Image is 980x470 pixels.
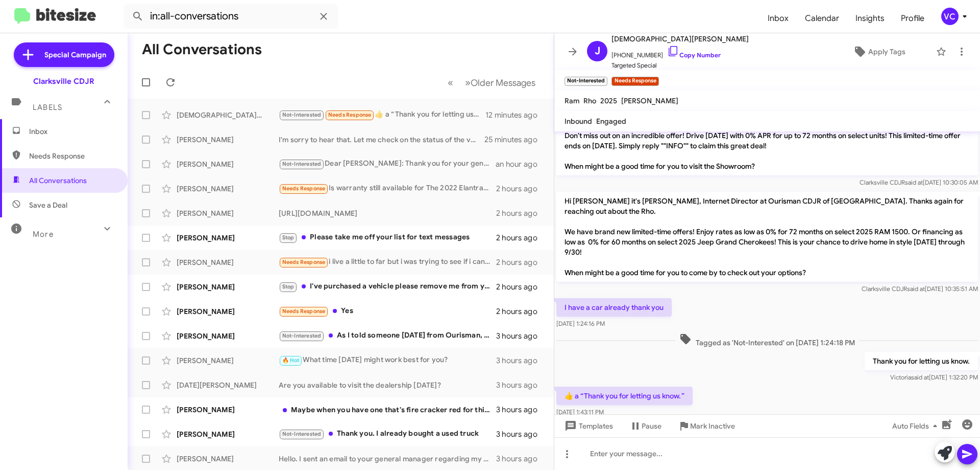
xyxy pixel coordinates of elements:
[496,306,546,317] div: 2 hours ago
[177,331,279,341] div: [PERSON_NAME]
[279,158,496,170] div: Dear [PERSON_NAME]: Thank you for your generous effort to help me find a car that I like. Well, I...
[465,76,471,89] span: »
[583,96,596,105] span: Rho
[279,354,496,366] div: What time [DATE] might work best for you?
[556,192,978,282] p: Hi [PERSON_NAME] it's [PERSON_NAME], Internet Director at Ourisman CDJR of [GEOGRAPHIC_DATA]. Tha...
[177,208,279,218] div: [PERSON_NAME]
[177,405,279,415] div: [PERSON_NAME]
[471,77,535,88] span: Older Messages
[177,233,279,243] div: [PERSON_NAME]
[907,285,925,293] span: said at
[905,178,923,186] span: said at
[496,429,546,439] div: 3 hours ago
[611,60,749,71] span: Targeted Special
[496,208,546,218] div: 2 hours ago
[554,417,621,435] button: Templates
[142,41,262,58] h1: All Conversations
[496,380,546,390] div: 3 hours ago
[565,117,592,126] span: Inbound
[279,135,484,145] div: I'm sorry to hear that. Let me check on the status of the vehicle.
[797,4,847,33] a: Calendar
[177,454,279,464] div: [PERSON_NAME]
[282,308,326,315] span: Needs Response
[282,111,322,118] span: Not-Interested
[177,429,279,439] div: [PERSON_NAME]
[565,96,579,105] span: Ram
[621,96,678,105] span: [PERSON_NAME]
[279,183,496,194] div: Is warranty still available for The 2022 Elantra? Smoke free?
[611,77,658,86] small: Needs Response
[556,298,672,317] p: I have a car already thank you
[611,45,749,60] span: [PHONE_NUMBER]
[279,281,496,293] div: I've purchased a vehicle please remove me from your follow up list! Action closed. Thank you.
[759,4,797,33] a: Inbox
[442,72,459,93] button: Previous
[595,43,600,59] span: J
[177,184,279,194] div: [PERSON_NAME]
[893,4,933,33] a: Profile
[556,408,604,416] span: [DATE] 1:43:11 PM
[911,373,929,381] span: said at
[448,76,453,89] span: «
[459,72,542,93] button: Next
[484,135,546,145] div: 25 minutes ago
[675,333,859,348] span: Tagged as 'Not-Interested' on [DATE] 1:24:18 PM
[496,331,546,341] div: 3 hours ago
[933,8,969,25] button: VC
[670,417,743,435] button: Mark Inactive
[282,357,300,364] span: 🔥 Hot
[177,380,279,390] div: [DATE][PERSON_NAME]
[496,257,546,267] div: 2 hours ago
[862,285,978,293] span: Clarksville CDJR [DATE] 10:35:51 AM
[847,4,893,33] a: Insights
[279,256,496,268] div: i live a little to far but i was trying to see if i can have it shipped to my location
[892,417,941,435] span: Auto Fields
[29,175,87,186] span: All Conversations
[556,320,605,327] span: [DATE] 1:24:16 PM
[496,282,546,292] div: 2 hours ago
[826,42,931,61] button: Apply Tags
[177,282,279,292] div: [PERSON_NAME]
[868,42,905,61] span: Apply Tags
[496,454,546,464] div: 3 hours ago
[29,151,116,161] span: Needs Response
[282,332,322,339] span: Not-Interested
[496,233,546,243] div: 2 hours ago
[177,110,279,120] div: [DEMOGRAPHIC_DATA][PERSON_NAME]
[328,111,372,118] span: Needs Response
[177,355,279,366] div: [PERSON_NAME]
[279,405,496,415] div: Maybe when you have one that's fire cracker red for thirty thousand dollars as advertised
[496,355,546,366] div: 3 hours ago
[611,33,749,45] span: [DEMOGRAPHIC_DATA][PERSON_NAME]
[884,417,949,435] button: Auto Fields
[279,380,496,390] div: Are you available to visit the dealership [DATE]?
[600,96,617,105] span: 2025
[29,126,116,137] span: Inbox
[282,185,326,192] span: Needs Response
[44,50,106,60] span: Special Campaign
[279,109,485,121] div: ​👍​ a “ Thank you for letting us know. ”
[177,306,279,317] div: [PERSON_NAME]
[14,42,114,67] a: Special Campaign
[33,103,62,112] span: Labels
[33,76,94,86] div: Clarksville CDJR
[282,259,326,265] span: Needs Response
[556,387,693,405] p: ​👍​ a “ Thank you for letting us know. ”
[177,257,279,267] div: [PERSON_NAME]
[282,161,322,167] span: Not-Interested
[279,232,496,243] div: Please take me off your list for text messages
[177,135,279,145] div: [PERSON_NAME]
[621,417,670,435] button: Pause
[177,159,279,169] div: [PERSON_NAME]
[485,110,546,120] div: 12 minutes ago
[282,283,295,290] span: Stop
[442,72,542,93] nav: Page navigation example
[282,234,295,241] span: Stop
[279,305,496,317] div: Yes
[596,117,626,126] span: Engaged
[496,405,546,415] div: 3 hours ago
[29,200,67,210] span: Save a Deal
